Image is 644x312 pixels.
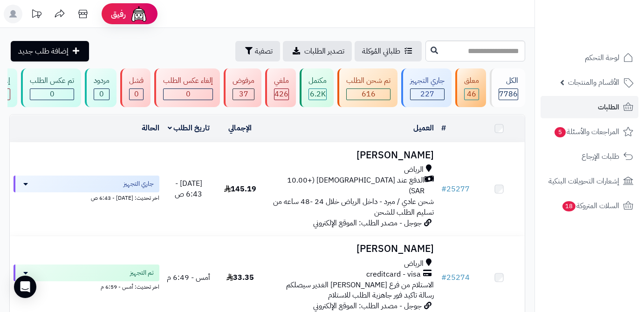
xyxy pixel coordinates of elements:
div: 0 [94,89,109,100]
span: # [441,272,446,283]
span: [DATE] - 6:43 ص [175,178,202,200]
div: معلق [464,75,479,86]
a: طلبات الإرجاع [541,145,638,168]
div: اخر تحديث: [DATE] - 6:43 ص [14,192,159,202]
span: تصدير الطلبات [304,46,344,57]
img: ai-face.png [130,5,148,23]
span: جوجل - مصدر الطلب: الموقع الإلكتروني [313,300,422,312]
div: فشل [129,75,144,86]
span: تصفية [255,46,273,57]
span: الدفع عند [DEMOGRAPHIC_DATA] (+10.00 SAR) [270,175,425,197]
div: 426 [274,89,288,100]
div: 616 [347,89,390,100]
span: الرياض [404,258,424,269]
div: مرفوض [233,75,254,86]
a: تاريخ الطلب [168,122,210,134]
span: 5 [555,127,566,137]
div: جاري التجهيز [410,75,445,86]
div: تم عكس الطلب [30,75,74,86]
a: الحالة [142,122,159,134]
a: مكتمل 6.2K [298,68,336,107]
span: المراجعات والأسئلة [554,125,619,138]
a: معلق 46 [453,68,488,107]
a: إشعارات التحويلات البنكية [541,170,638,192]
span: طلباتي المُوكلة [362,46,400,57]
button: تصفية [235,41,280,61]
a: #25277 [441,183,470,195]
span: 18 [562,201,575,211]
div: إلغاء عكس الطلب [163,75,213,86]
span: الأقسام والمنتجات [568,76,619,89]
a: تم عكس الطلب 0 [19,68,83,107]
h3: [PERSON_NAME] [270,244,434,254]
a: الكل7786 [488,68,527,107]
a: فشل 0 [118,68,152,107]
span: لوحة التحكم [585,51,619,64]
a: إلغاء عكس الطلب 0 [152,68,222,107]
div: تم شحن الطلب [346,75,391,86]
span: 33.35 [226,272,254,283]
a: السلات المتروكة18 [541,195,638,217]
div: مردود [94,75,110,86]
span: 426 [274,88,288,100]
a: #25274 [441,272,470,283]
a: الإجمالي [228,122,252,134]
span: الرياض [404,164,424,175]
span: الاستلام من فرع [PERSON_NAME] الغدير سيصلكم رسالة تاكيد فور جاهزية الطلب للاستلام [286,279,434,301]
span: إشعارات التحويلات البنكية [548,175,619,188]
a: لوحة التحكم [541,47,638,69]
a: مردود 0 [83,68,118,107]
span: 0 [99,88,104,100]
span: creditcard - visa [366,269,421,280]
div: 227 [411,89,444,100]
span: طلبات الإرجاع [582,150,619,163]
div: 6248 [309,89,326,100]
span: تم التجهيز [130,268,154,278]
span: # [441,183,446,195]
span: 145.19 [224,183,256,195]
span: جاري التجهيز [123,179,154,189]
a: جاري التجهيز 227 [399,68,453,107]
span: 616 [362,88,376,100]
span: 7786 [499,88,518,100]
div: 0 [30,89,74,100]
a: تصدير الطلبات [283,41,352,61]
span: 0 [186,88,191,100]
a: إضافة طلب جديد [11,41,89,61]
a: تم شحن الطلب 616 [336,68,399,107]
a: # [441,122,446,134]
h3: [PERSON_NAME] [270,150,434,161]
div: 0 [164,89,212,100]
div: الكل [499,75,518,86]
span: رفيق [111,8,126,20]
span: 227 [420,88,434,100]
div: 46 [465,89,479,100]
div: 37 [233,89,254,100]
div: مكتمل [308,75,327,86]
span: جوجل - مصدر الطلب: الموقع الإلكتروني [313,217,422,229]
a: ملغي 426 [263,68,298,107]
span: 0 [134,88,139,100]
div: Open Intercom Messenger [14,276,36,298]
div: اخر تحديث: أمس - 6:59 م [14,281,159,291]
div: 0 [130,89,143,100]
span: الطلبات [598,101,619,114]
span: شحن عادي / مبرد - داخل الرياض خلال 24 -48 ساعه من تسليم الطلب للشحن [273,196,434,218]
span: 46 [467,88,476,100]
a: العميل [413,122,434,134]
span: أمس - 6:49 م [167,272,210,283]
div: ملغي [274,75,289,86]
span: 6.2K [310,88,326,100]
a: طلباتي المُوكلة [355,41,422,61]
span: 0 [50,88,55,100]
a: الطلبات [541,96,638,118]
span: 37 [239,88,248,100]
a: تحديثات المنصة [25,5,48,26]
span: السلات المتروكة [562,199,619,212]
a: مرفوض 37 [222,68,263,107]
span: إضافة طلب جديد [18,46,69,57]
a: المراجعات والأسئلة5 [541,121,638,143]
